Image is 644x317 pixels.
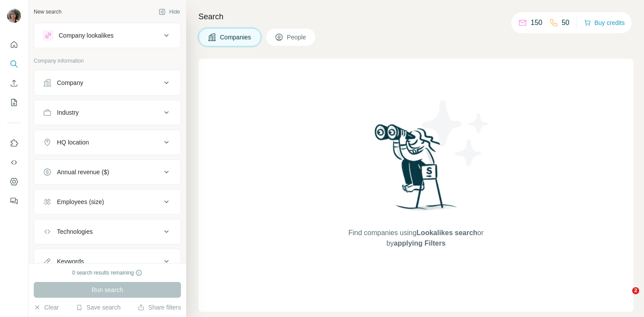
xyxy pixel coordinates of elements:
[7,193,21,209] button: Feedback
[198,11,633,23] h4: Search
[346,228,486,249] span: Find companies using or by
[7,95,21,110] button: My lists
[562,18,570,28] p: 50
[7,75,21,91] button: Enrich CSV
[287,33,307,42] span: People
[584,17,625,29] button: Buy credits
[417,229,478,236] span: Lookalikes search
[34,25,180,46] button: Company lookalikes
[220,33,252,42] span: Companies
[34,8,61,16] div: New search
[371,122,462,219] img: Surfe Illustration - Woman searching with binoculars
[632,287,639,294] span: 2
[152,5,186,18] button: Hide
[7,37,21,53] button: Quick start
[614,287,635,308] iframe: Intercom live chat
[57,227,93,236] div: Technologies
[57,138,89,147] div: HQ location
[57,197,104,206] div: Employees (size)
[34,132,180,153] button: HQ location
[34,162,180,183] button: Annual revenue ($)
[416,94,495,173] img: Surfe Illustration - Stars
[57,78,83,87] div: Company
[57,168,109,176] div: Annual revenue ($)
[7,135,21,151] button: Use Surfe on LinkedIn
[34,72,180,93] button: Company
[531,18,542,28] p: 150
[34,57,181,65] p: Company information
[72,269,143,277] div: 0 search results remaining
[76,303,120,312] button: Save search
[57,257,84,266] div: Keywords
[7,9,21,23] img: Avatar
[7,174,21,190] button: Dashboard
[34,221,180,242] button: Technologies
[138,303,181,312] button: Share filters
[394,240,446,247] span: applying Filters
[57,108,79,117] div: Industry
[34,191,180,212] button: Employees (size)
[34,303,59,312] button: Clear
[34,251,180,272] button: Keywords
[34,102,180,123] button: Industry
[7,155,21,170] button: Use Surfe API
[7,56,21,72] button: Search
[59,31,113,40] div: Company lookalikes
